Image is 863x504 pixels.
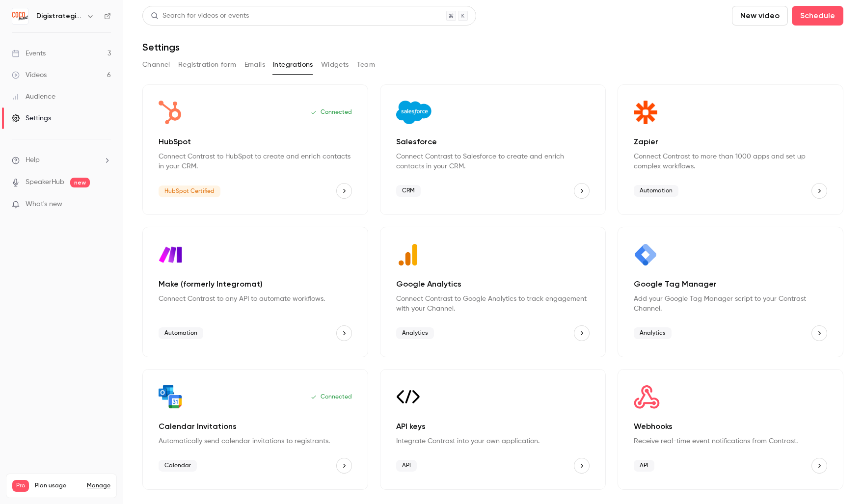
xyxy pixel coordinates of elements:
button: Widgets [321,57,349,73]
p: Salesforce [396,136,590,148]
button: Google Tag Manager [811,325,827,341]
span: Automation [634,185,678,197]
button: Channel [142,57,170,73]
span: Calendar [159,460,197,472]
p: Calendar Invitations [159,421,352,432]
div: Google Tag Manager [618,227,843,357]
span: Analytics [396,327,434,339]
p: API keys [396,421,590,432]
p: Connect Contrast to any API to automate workflows. [159,294,352,304]
button: Emails [244,57,265,73]
div: HubSpot [142,84,368,215]
p: Connected [311,108,352,116]
a: SpeakerHub [26,177,64,187]
span: Automation [159,327,203,339]
p: Zapier [634,136,827,148]
div: Search for videos or events [151,11,249,21]
p: Google Analytics [396,278,590,290]
div: Webhooks [618,369,843,490]
button: Webhooks [811,458,827,474]
span: new [70,178,90,187]
span: HubSpot Certified [159,186,220,197]
button: Integrations [273,57,313,73]
button: Make (formerly Integromat) [336,325,352,341]
div: Salesforce [380,84,606,215]
p: Make (formerly Integromat) [159,278,352,290]
div: Settings [12,113,51,123]
div: Google Analytics [380,227,606,357]
p: Add your Google Tag Manager script to your Contrast Channel. [634,294,827,314]
span: Analytics [634,327,672,339]
div: API keys [380,369,606,490]
p: Webhooks [634,421,827,432]
button: Salesforce [574,183,590,199]
h1: Settings [142,41,180,53]
span: What's new [26,199,62,210]
span: Pro [12,480,29,492]
p: Google Tag Manager [634,278,827,290]
li: help-dropdown-opener [12,155,111,165]
p: Receive real-time event notifications from Contrast. [634,436,827,446]
p: Connect Contrast to Salesforce to create and enrich contacts in your CRM. [396,152,590,171]
div: Calendar Invitations [142,369,368,490]
p: Connected [311,393,352,401]
div: Videos [12,70,47,80]
a: Manage [87,482,110,490]
span: Help [26,155,40,165]
img: Digistrategi Jouni Koistinen [12,8,28,24]
div: Events [12,49,46,58]
button: Google Analytics [574,325,590,341]
iframe: Noticeable Trigger [99,200,111,209]
span: Plan usage [35,482,81,490]
p: Connect Contrast to Google Analytics to track engagement with your Channel. [396,294,590,314]
p: HubSpot [159,136,352,148]
h6: Digistrategi [PERSON_NAME] [36,11,82,21]
p: Connect Contrast to more than 1000 apps and set up complex workflows. [634,152,827,171]
div: Zapier [618,84,843,215]
div: Audience [12,92,55,102]
button: New video [732,6,788,26]
button: API keys [574,458,590,474]
button: Schedule [792,6,843,26]
span: API [396,460,417,472]
button: Calendar Invitations [336,458,352,474]
div: Make (formerly Integromat) [142,227,368,357]
button: HubSpot [336,183,352,199]
span: API [634,460,654,472]
p: Integrate Contrast into your own application. [396,436,590,446]
button: Zapier [811,183,827,199]
p: Connect Contrast to HubSpot to create and enrich contacts in your CRM. [159,152,352,171]
button: Team [357,57,376,73]
p: Automatically send calendar invitations to registrants. [159,436,352,446]
span: CRM [396,185,421,197]
button: Registration form [178,57,237,73]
